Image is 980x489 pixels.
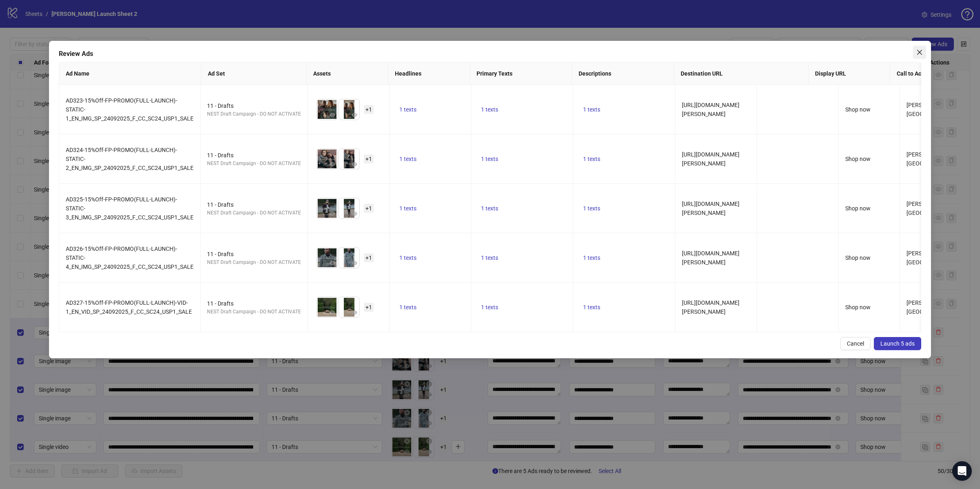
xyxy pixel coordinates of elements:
[339,198,359,219] img: Asset 2
[906,100,962,118] div: [PERSON_NAME] [GEOGRAPHIC_DATA]
[350,209,359,219] button: Preview
[364,204,374,213] span: + 1
[481,205,498,212] span: 1 texts
[339,248,359,268] img: Asset 2
[396,253,420,263] button: 1 texts
[478,154,501,164] button: 1 texts
[478,253,501,263] button: 1 texts
[207,259,301,266] div: NEST Draft Campaign - DO NOT ACTIVATE
[317,297,337,317] img: Asset 1
[352,211,357,217] span: eye
[350,308,359,317] button: Preview
[207,250,301,259] div: 11 - Drafts
[364,253,374,262] span: + 1
[845,255,871,261] span: Shop now
[682,299,739,315] span: [URL][DOMAIN_NAME][PERSON_NAME]
[880,340,915,347] span: Launch 5 ads
[906,150,962,168] div: [PERSON_NAME] [GEOGRAPHIC_DATA]
[906,298,962,316] div: [PERSON_NAME] [GEOGRAPHIC_DATA]
[580,253,604,263] button: 1 texts
[890,63,951,85] th: Call to Action
[580,203,604,213] button: 1 texts
[66,97,194,122] span: AD323-15%Off-FP-PROMO(FULL-LAUNCH)-STATIC-1_EN_IMG_SP_24092025_F_CC_SC24_USP1_SALE
[327,308,337,317] button: Preview
[59,63,201,85] th: Ad Name
[840,337,871,350] button: Cancel
[339,297,359,317] img: Asset 2
[674,63,808,85] th: Destination URL
[481,156,498,162] span: 1 texts
[352,161,357,167] span: eye
[207,299,301,308] div: 11 - Drafts
[952,461,972,481] div: Open Intercom Messenger
[330,310,335,315] span: eye
[913,46,926,59] button: Close
[330,260,335,266] span: eye
[352,260,357,266] span: eye
[364,105,374,114] span: + 1
[399,106,416,113] span: 1 texts
[845,106,871,113] span: Shop now
[396,105,420,114] button: 1 texts
[682,250,739,266] span: [URL][DOMAIN_NAME][PERSON_NAME]
[201,63,307,85] th: Ad Set
[350,159,359,169] button: Preview
[580,105,604,114] button: 1 texts
[481,255,498,261] span: 1 texts
[66,196,194,221] span: AD325-15%Off-FP-PROMO(FULL-LAUNCH)-STATIC-3_EN_IMG_SP_24092025_F_CC_SC24_USP1_SALE
[317,248,337,268] img: Asset 1
[327,209,337,219] button: Preview
[339,99,359,120] img: Asset 2
[847,340,864,347] span: Cancel
[330,211,335,217] span: eye
[327,258,337,268] button: Preview
[317,149,337,169] img: Asset 1
[583,304,600,310] span: 1 texts
[207,209,301,217] div: NEST Draft Campaign - DO NOT ACTIVATE
[207,110,301,118] div: NEST Draft Campaign - DO NOT ACTIVATE
[350,258,359,268] button: Preview
[399,156,416,162] span: 1 texts
[207,200,301,209] div: 11 - Drafts
[327,110,337,120] button: Preview
[478,105,501,114] button: 1 texts
[388,63,470,85] th: Headlines
[364,154,374,163] span: + 1
[399,255,416,261] span: 1 texts
[583,106,600,113] span: 1 texts
[317,99,337,120] img: Asset 1
[66,246,194,270] span: AD326-15%Off-FP-PROMO(FULL-LAUNCH)-STATIC-4_EN_IMG_SP_24092025_F_CC_SC24_USP1_SALE
[906,199,962,217] div: [PERSON_NAME] [GEOGRAPHIC_DATA]
[307,63,388,85] th: Assets
[583,156,600,162] span: 1 texts
[808,63,890,85] th: Display URL
[352,310,357,315] span: eye
[207,160,301,167] div: NEST Draft Campaign - DO NOT ACTIVATE
[317,198,337,219] img: Asset 1
[845,304,871,310] span: Shop now
[350,110,359,120] button: Preview
[396,203,420,213] button: 1 texts
[399,205,416,212] span: 1 texts
[682,151,739,167] span: [URL][DOMAIN_NAME][PERSON_NAME]
[478,302,501,312] button: 1 texts
[330,112,335,118] span: eye
[207,151,301,160] div: 11 - Drafts
[66,299,192,315] span: AD327-15%Off-FP-PROMO(FULL-LAUNCH)-VID-1_EN_VID_SP_24092025_F_CC_SC24_USP1_SALE
[352,112,357,118] span: eye
[396,302,420,312] button: 1 texts
[470,63,572,85] th: Primary Texts
[845,156,871,162] span: Shop now
[874,337,921,350] button: Launch 5 ads
[399,304,416,310] span: 1 texts
[478,203,501,213] button: 1 texts
[330,161,335,167] span: eye
[396,154,420,164] button: 1 texts
[845,205,871,212] span: Shop now
[580,302,604,312] button: 1 texts
[59,49,921,59] div: Review Ads
[327,159,337,169] button: Preview
[364,303,374,312] span: + 1
[682,201,739,216] span: [URL][DOMAIN_NAME][PERSON_NAME]
[339,149,359,169] img: Asset 2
